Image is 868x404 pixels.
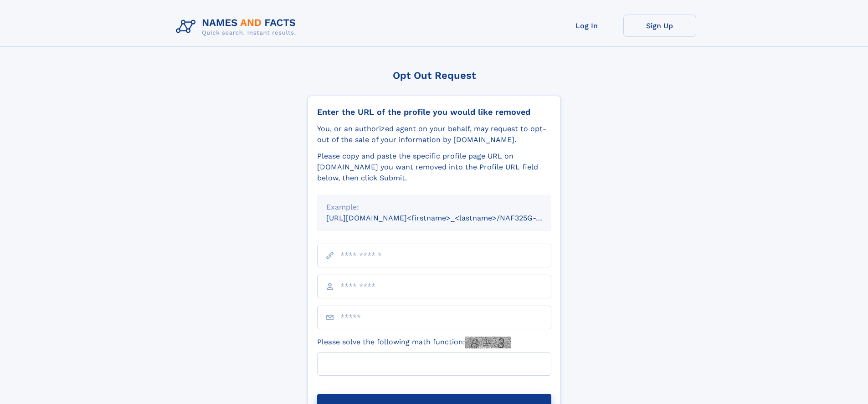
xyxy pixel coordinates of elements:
[317,123,551,145] div: You, or an authorized agent on your behalf, may request to opt-out of the sale of your informatio...
[550,15,623,37] a: Log In
[317,107,551,117] div: Enter the URL of the profile you would like removed
[317,337,511,348] label: Please solve the following math function:
[308,70,561,81] div: Opt Out Request
[172,15,303,39] img: Logo Names and Facts
[317,151,551,184] div: Please copy and paste the specific profile page URL on [DOMAIN_NAME] you want removed into the Pr...
[623,15,696,37] a: Sign Up
[326,214,569,222] small: [URL][DOMAIN_NAME]<firstname>_<lastname>/NAF325G-xxxxxxxx
[326,202,542,213] div: Example:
